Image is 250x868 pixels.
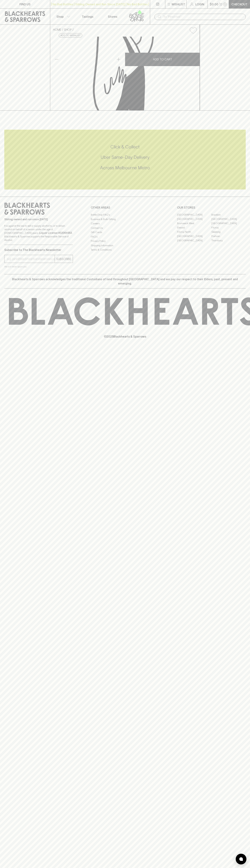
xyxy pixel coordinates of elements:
[7,277,243,286] p: Blackhearts & Sparrows acknowledges the traditional Custodians of land throughout [GEOGRAPHIC_DAT...
[75,9,100,24] a: Tastings
[91,217,159,221] a: Business & Bulk Gifting
[91,230,159,235] a: Gift Cards
[91,226,159,230] a: Contact Us
[91,239,159,243] a: Privacy Policy
[108,14,117,19] p: Stores
[177,221,211,225] a: Brunswick West
[4,165,246,171] h5: Across Melbourne Metro
[224,3,226,5] p: 0
[239,857,243,861] img: bubble-icon
[211,213,246,217] a: Braddon
[19,2,31,6] p: FIND US
[172,2,185,6] p: Wishlist
[4,130,246,189] div: Call to action block
[91,235,159,239] a: FAQ's
[91,248,159,252] a: Terms & Conditions
[100,9,125,24] a: Stores
[195,2,204,6] p: Login
[177,225,211,230] a: Elwood
[4,154,246,160] h5: Uber Same-Day Delivery
[211,225,246,230] a: Fitzroy
[4,265,73,268] p: We will never spam you
[177,230,211,234] a: Fitzroy North
[177,238,211,243] a: [GEOGRAPHIC_DATA]
[64,28,72,31] a: SHOP
[211,234,246,238] a: Prahran
[91,213,159,217] a: Bottle Drop FAQ's
[55,255,73,263] button: SUBSCRIBE
[56,257,71,261] p: SUBSCRIBE
[82,14,93,19] p: Tastings
[4,224,73,242] p: It is against the law to sell or supply alcohol to, or to obtain alcohol on behalf of a person un...
[50,37,200,110] img: Mount Zero Lemon & Thyme Mixed Olives Pouch 80g
[91,243,159,248] a: Shipping Information
[59,33,82,38] button: Add to wishlist
[56,14,64,19] p: Shop
[211,221,246,225] a: [GEOGRAPHIC_DATA]
[177,205,246,210] p: OUR STORES
[53,28,61,31] a: HOME
[177,234,211,238] a: [GEOGRAPHIC_DATA]
[7,256,55,262] input: e.g. jane@blackheartsandsparrows.com.au
[211,217,246,221] a: [GEOGRAPHIC_DATA]
[231,2,247,6] p: Checkout
[125,53,200,66] button: ADD TO CART
[4,218,73,221] p: Sibling owned and run since [DATE]
[163,14,243,20] input: Try "Pinot noir"
[39,231,72,234] strong: Liquor License #32064953
[188,26,198,35] button: Add to wishlist
[211,230,246,234] a: Geelong
[91,221,159,226] a: Careers
[210,2,218,6] p: $0.00
[91,205,159,210] p: OTHER AREAS
[4,144,246,150] h5: Click & Collect
[177,217,211,221] a: [GEOGRAPHIC_DATA]
[211,238,246,243] a: Thornbury
[50,9,75,24] button: Shop
[4,248,73,252] p: Subscribe to The Blackhearts Newsletter
[177,213,211,217] a: [GEOGRAPHIC_DATA]
[153,57,172,61] p: ADD TO CART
